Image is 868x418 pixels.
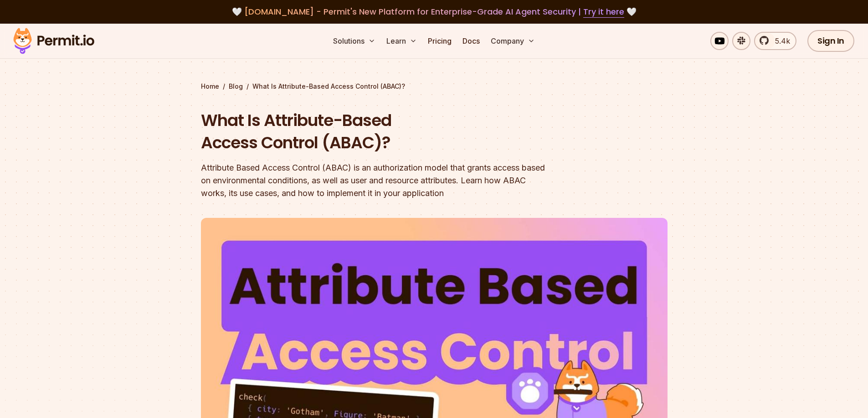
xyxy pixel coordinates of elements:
a: Sign In [807,30,854,52]
a: Docs [459,32,483,50]
a: Pricing [424,32,455,50]
a: Try it here [583,6,624,18]
button: Solutions [329,32,379,50]
span: 5.4k [770,35,790,46]
div: / / [201,82,668,91]
a: Blog [229,82,243,91]
a: Home [201,82,219,91]
img: Permit logo [9,25,98,56]
a: 5.4k [754,32,796,50]
span: [DOMAIN_NAME] - Permit's New Platform for Enterprise-Grade AI Agent Security | [244,6,624,17]
button: Learn [383,32,421,50]
h1: What Is Attribute-Based Access Control (ABAC)? [201,109,551,154]
div: 🤍 🤍 [22,5,846,18]
div: Attribute Based Access Control (ABAC) is an authorization model that grants access based on envir... [201,161,551,200]
button: Company [487,32,539,50]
